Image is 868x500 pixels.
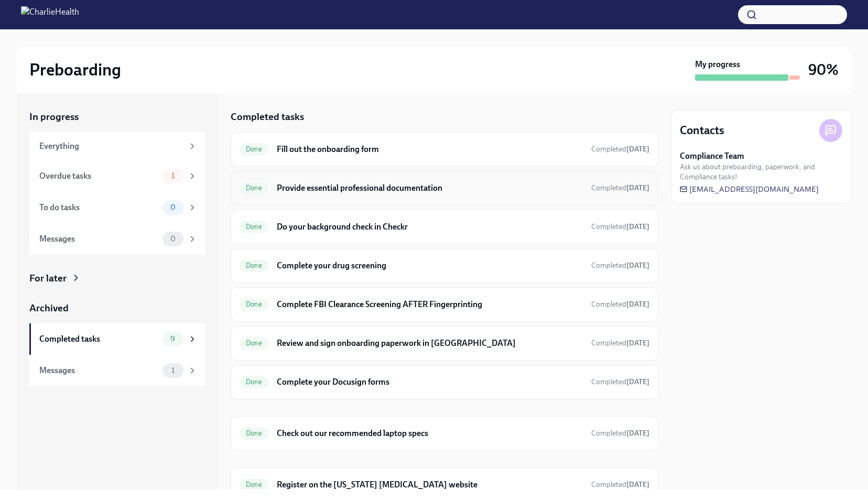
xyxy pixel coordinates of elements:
[277,221,583,233] h6: Do your background check in Checkr
[591,480,649,489] span: Completed
[240,339,268,347] span: Done
[29,355,205,386] a: Messages1
[626,429,649,438] strong: [DATE]
[626,261,649,270] strong: [DATE]
[165,172,181,180] span: 1
[591,377,649,386] span: Completed
[591,222,649,231] span: Completed
[29,59,121,80] h2: Preboarding
[591,260,649,270] span: August 22nd, 2025 16:36
[164,203,182,211] span: 0
[240,378,268,386] span: Done
[240,145,268,153] span: Done
[591,183,649,192] span: Completed
[277,338,583,349] h6: Review and sign onboarding paperwork in [GEOGRAPHIC_DATA]
[29,301,205,315] a: Archived
[626,300,649,309] strong: [DATE]
[277,182,583,194] h6: Provide essential professional documentation
[29,271,205,285] a: For later
[240,219,649,235] a: DoneDo your background check in CheckrCompleted[DATE]
[277,144,583,155] h6: Fill out the onboarding form
[29,323,205,355] a: Completed tasks9
[695,59,740,70] strong: My progress
[680,162,842,182] span: Ask us about preboarding, paperwork, and Compliance tasks!
[591,338,649,348] span: August 21st, 2025 11:32
[29,271,67,285] div: For later
[29,192,205,223] a: To do tasks0
[240,262,268,269] span: Done
[626,377,649,386] strong: [DATE]
[240,296,649,313] a: DoneComplete FBI Clearance Screening AFTER FingerprintingCompleted[DATE]
[240,425,649,442] a: DoneCheck out our recommended laptop specsCompleted[DATE]
[591,429,649,438] span: Completed
[240,300,268,308] span: Done
[626,145,649,154] strong: [DATE]
[591,300,649,309] span: Completed
[39,202,158,213] div: To do tasks
[164,335,181,343] span: 9
[277,376,583,388] h6: Complete your Docusign forms
[591,261,649,270] span: Completed
[39,333,158,345] div: Completed tasks
[240,374,649,390] a: DoneComplete your Docusign formsCompleted[DATE]
[626,339,649,347] strong: [DATE]
[29,160,205,192] a: Overdue tasks1
[680,184,819,194] a: [EMAIL_ADDRESS][DOMAIN_NAME]
[164,235,182,243] span: 0
[626,183,649,192] strong: [DATE]
[240,476,649,493] a: DoneRegister on the [US_STATE] [MEDICAL_DATA] websiteCompleted[DATE]
[39,233,158,245] div: Messages
[240,141,649,158] a: DoneFill out the onboarding formCompleted[DATE]
[39,170,158,182] div: Overdue tasks
[240,481,268,488] span: Done
[591,339,649,347] span: Completed
[231,110,304,124] h5: Completed tasks
[277,479,583,491] h6: Register on the [US_STATE] [MEDICAL_DATA] website
[680,123,724,138] h4: Contacts
[240,223,268,231] span: Done
[240,335,649,352] a: DoneReview and sign onboarding paperwork in [GEOGRAPHIC_DATA]Completed[DATE]
[240,429,268,437] span: Done
[277,260,583,271] h6: Complete your drug screening
[277,299,583,310] h6: Complete FBI Clearance Screening AFTER Fingerprinting
[591,222,649,232] span: August 20th, 2025 11:39
[277,428,583,439] h6: Check out our recommended laptop specs
[240,180,649,197] a: DoneProvide essential professional documentationCompleted[DATE]
[591,145,649,154] span: Completed
[626,222,649,231] strong: [DATE]
[29,132,205,160] a: Everything
[240,184,268,192] span: Done
[591,144,649,154] span: August 15th, 2025 23:28
[591,183,649,193] span: August 22nd, 2025 16:57
[808,60,839,79] h3: 90%
[591,299,649,309] span: August 23rd, 2025 01:03
[39,140,183,152] div: Everything
[240,257,649,274] a: DoneComplete your drug screeningCompleted[DATE]
[591,377,649,387] span: August 21st, 2025 10:48
[39,365,158,376] div: Messages
[591,428,649,438] span: August 20th, 2025 11:41
[680,150,744,162] strong: Compliance Team
[29,110,205,124] a: In progress
[591,480,649,490] span: August 21st, 2025 11:31
[29,223,205,255] a: Messages0
[626,480,649,489] strong: [DATE]
[21,6,79,23] img: CharlieHealth
[165,366,181,374] span: 1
